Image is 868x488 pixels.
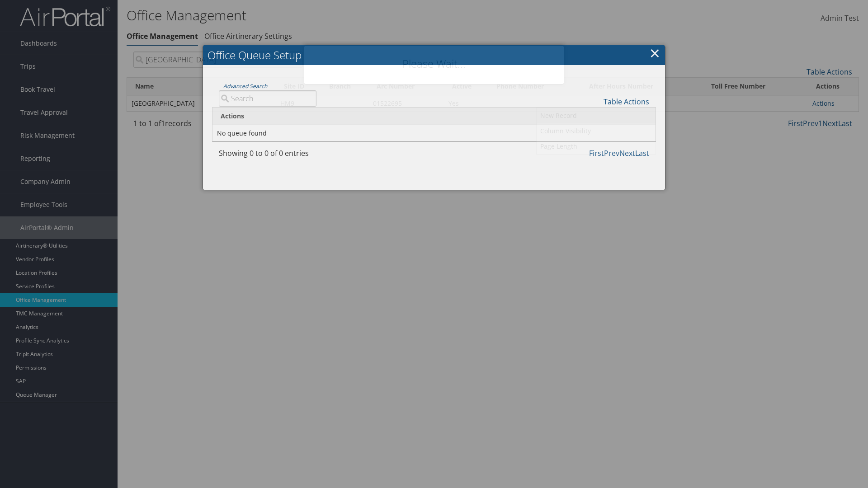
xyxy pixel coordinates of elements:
td: No queue found [212,125,656,141]
a: First [589,148,604,158]
a: Column Visibility [537,123,656,139]
a: × [650,44,660,62]
a: Last [635,148,649,158]
th: Actions [212,108,656,125]
input: Advanced Search [219,90,316,107]
a: New Record [537,108,656,123]
a: Advanced Search [223,82,267,90]
a: Next [619,148,635,158]
a: Prev [604,148,619,158]
h2: Office Queue Setup [203,45,665,65]
a: Table Actions [604,97,649,107]
div: Showing 0 to 0 of 0 entries [219,148,316,163]
a: Page Length [537,139,656,154]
